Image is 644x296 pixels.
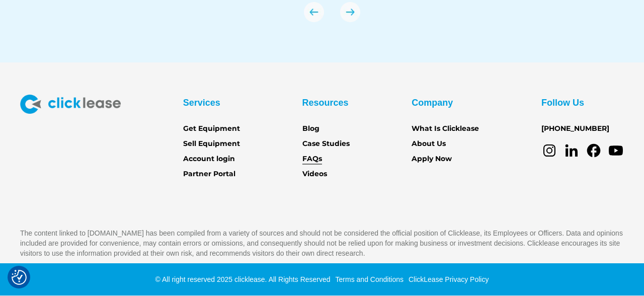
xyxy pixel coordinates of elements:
[304,2,324,22] img: arrow Icon
[183,138,240,150] a: Sell Equipment
[412,154,452,165] a: Apply Now
[412,95,453,111] div: Company
[302,123,319,134] a: Blog
[302,95,349,111] div: Resources
[412,138,446,150] a: About Us
[541,123,609,134] a: [PHONE_NUMBER]
[183,154,235,165] a: Account login
[406,275,489,283] a: ClickLease Privacy Policy
[183,169,235,180] a: Partner Portal
[20,95,121,114] img: Clicklease logo
[20,228,624,258] p: The content linked to [DOMAIN_NAME] has been compiled from a variety of sources and should not be...
[333,275,404,283] a: Terms and Conditions
[541,95,584,111] div: Follow Us
[340,2,360,22] img: arrow Icon
[12,270,27,285] button: Consent Preferences
[302,169,327,180] a: Videos
[12,270,27,285] img: Revisit consent button
[183,95,220,111] div: Services
[183,123,240,134] a: Get Equipment
[302,154,322,165] a: FAQs
[304,2,324,22] div: previous slide
[302,138,350,150] a: Case Studies
[155,274,331,284] div: © All right reserved 2025 clicklease. All Rights Reserved
[340,2,360,22] div: next slide
[412,123,479,134] a: What Is Clicklease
